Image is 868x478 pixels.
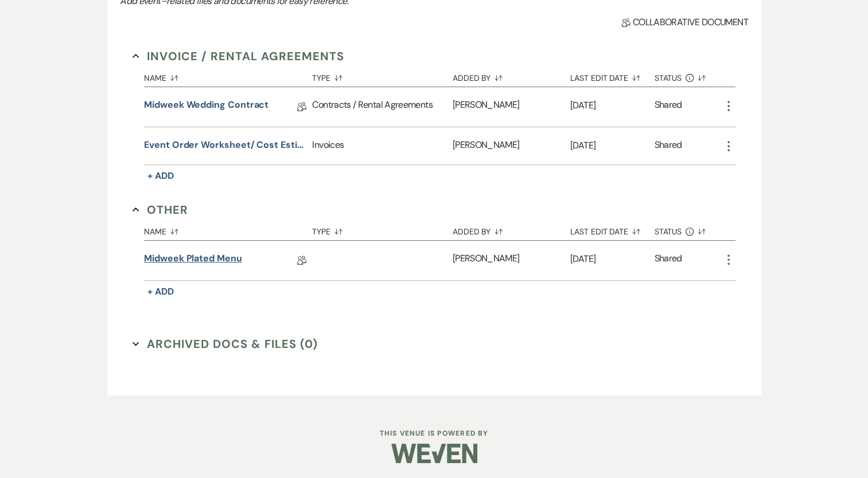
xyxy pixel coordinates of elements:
a: Midweek Plated Menu [144,252,242,269]
span: Collaborative document [621,15,748,29]
button: Last Edit Date [570,218,655,240]
button: Type [312,218,452,240]
div: [PERSON_NAME] [453,241,570,280]
button: Invoice / Rental Agreements [133,48,344,65]
p: [DATE] [570,252,655,267]
button: Type [312,65,452,87]
button: Last Edit Date [570,65,655,87]
div: [PERSON_NAME] [453,87,570,127]
div: Shared [655,98,682,116]
button: Name [144,65,312,87]
p: [DATE] [570,98,655,113]
div: Shared [655,252,682,269]
a: Midweek Wedding Contract [144,98,268,116]
span: + Add [147,170,174,182]
span: Status [655,228,682,236]
div: Shared [655,138,682,154]
button: Status [655,65,722,87]
button: Archived Docs & Files (0) [133,335,318,352]
button: Added By [453,218,570,240]
button: Status [655,218,722,240]
p: [DATE] [570,138,655,153]
button: + Add [144,284,177,300]
span: + Add [147,285,174,297]
button: Name [144,218,312,240]
img: Weven Logo [391,433,477,473]
span: Status [655,74,682,82]
div: Invoices [312,127,452,164]
button: Added By [453,65,570,87]
button: Other [133,201,188,218]
div: [PERSON_NAME] [453,127,570,164]
button: Event Order Worksheet/ Cost Estimate [144,138,308,152]
div: Contracts / Rental Agreements [312,87,452,127]
button: + Add [144,168,177,184]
